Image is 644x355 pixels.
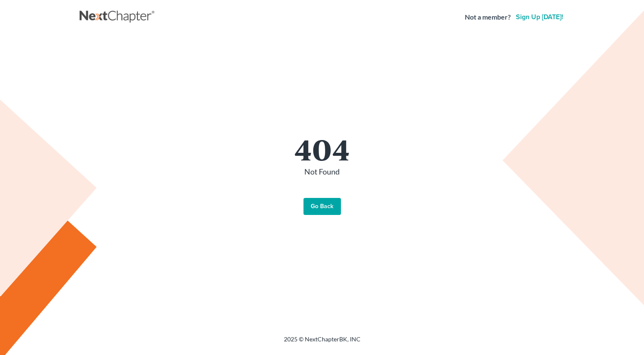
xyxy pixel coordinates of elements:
div: 2025 © NextChapterBK, INC [80,335,565,350]
h1: 404 [88,134,556,163]
a: Go Back [303,198,341,215]
p: Not Found [88,166,556,177]
a: Sign up [DATE]! [514,14,565,20]
strong: Not a member? [465,12,511,22]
